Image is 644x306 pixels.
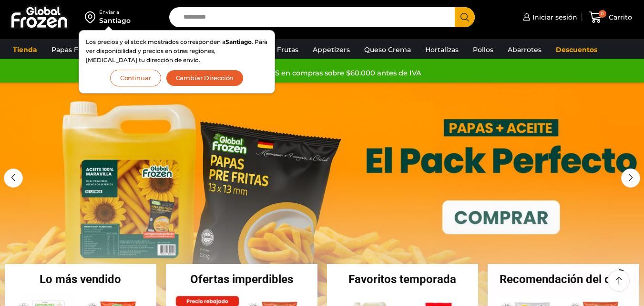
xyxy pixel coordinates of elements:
[4,169,23,188] div: Previous slide
[99,16,131,25] div: Santiago
[420,41,463,59] a: Hortalizas
[166,70,244,86] button: Cambiar Dirección
[359,41,416,59] a: Queso Crema
[599,10,606,18] span: 0
[5,274,156,285] h2: Lo más vendido
[587,6,634,29] a: 0 Carrito
[85,9,99,25] img: address-field-icon.svg
[606,12,632,22] span: Carrito
[47,41,98,59] a: Papas Fritas
[503,41,546,59] a: Abarrotes
[225,38,252,45] strong: Santiago
[166,274,317,285] h2: Ofertas imperdibles
[327,274,479,285] h2: Favoritos temporada
[110,70,161,86] button: Continuar
[86,37,268,65] p: Los precios y el stock mostrados corresponden a . Para ver disponibilidad y precios en otras regi...
[468,41,498,59] a: Pollos
[551,41,602,59] a: Descuentos
[530,12,577,22] span: Iniciar sesión
[455,7,475,27] button: Search button
[8,41,42,59] a: Tienda
[621,169,640,188] div: Next slide
[521,8,577,27] a: Iniciar sesión
[488,274,639,285] h2: Recomendación del chef
[308,41,355,59] a: Appetizers
[99,9,131,16] div: Enviar a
